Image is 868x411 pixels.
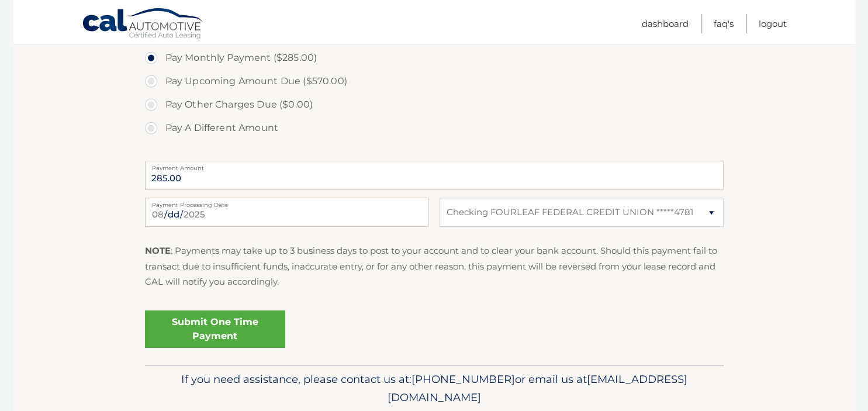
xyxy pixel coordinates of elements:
[759,14,787,33] a: Logout
[145,243,724,289] p: : Payments may take up to 3 business days to post to your account and to clear your bank account....
[145,93,724,116] label: Pay Other Charges Due ($0.00)
[145,116,724,140] label: Pay A Different Amount
[145,161,724,170] label: Payment Amount
[145,198,428,207] label: Payment Processing Date
[714,14,734,33] a: FAQ's
[153,370,716,407] p: If you need assistance, please contact us at: or email us at
[145,245,171,256] strong: NOTE
[145,161,724,190] input: Payment Amount
[82,8,205,42] a: Cal Automotive
[145,198,428,227] input: Payment Date
[145,70,724,93] label: Pay Upcoming Amount Due ($570.00)
[411,372,515,386] span: [PHONE_NUMBER]
[145,46,724,70] label: Pay Monthly Payment ($285.00)
[145,310,285,348] a: Submit One Time Payment
[642,14,689,33] a: Dashboard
